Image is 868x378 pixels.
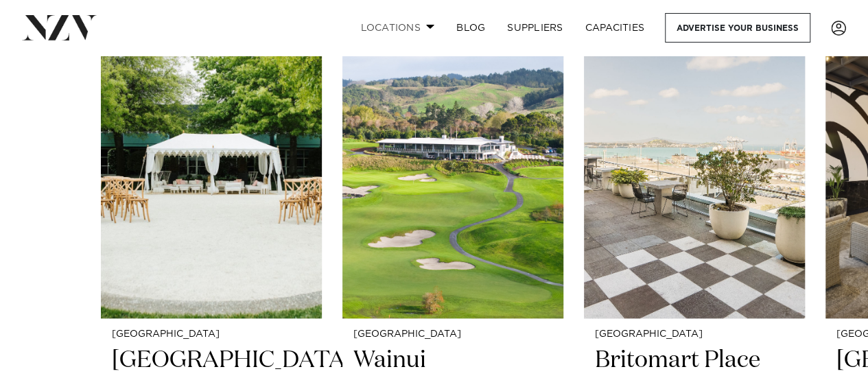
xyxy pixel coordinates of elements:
[22,15,97,40] img: nzv-logo.png
[349,13,445,43] a: Locations
[353,329,552,340] small: [GEOGRAPHIC_DATA]
[112,329,311,340] small: [GEOGRAPHIC_DATA]
[665,13,810,43] a: Advertise your business
[445,13,496,43] a: BLOG
[574,13,656,43] a: Capacities
[496,13,574,43] a: SUPPLIERS
[595,329,794,340] small: [GEOGRAPHIC_DATA]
